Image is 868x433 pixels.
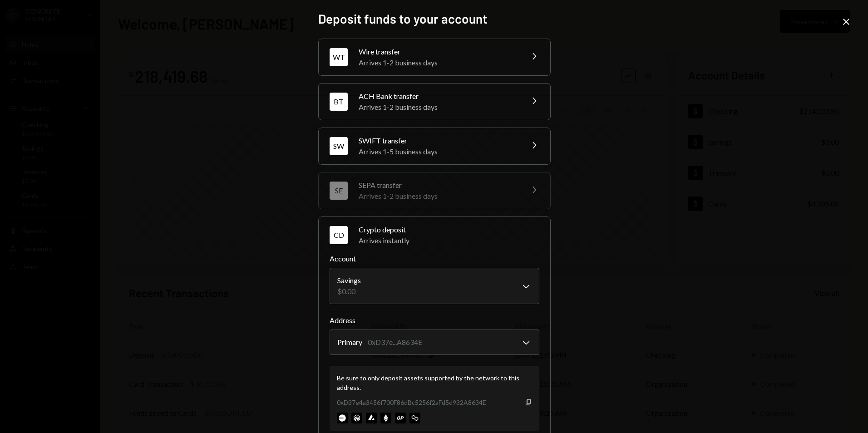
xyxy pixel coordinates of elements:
button: Address [330,330,539,355]
button: SWSWIFT transferArrives 1-5 business days [319,128,550,164]
div: SW [330,137,348,155]
div: SWIFT transfer [359,135,518,146]
img: optimism-mainnet [395,413,406,423]
div: Arrives 1-5 business days [359,146,518,157]
img: arbitrum-mainnet [351,413,362,423]
img: base-mainnet [337,413,348,423]
div: 0xD37e...A8634E [368,337,422,348]
div: Wire transfer [359,46,518,57]
div: Arrives 1-2 business days [359,191,518,202]
img: ethereum-mainnet [380,413,391,423]
div: WT [330,48,348,66]
div: Arrives 1-2 business days [359,57,518,68]
div: CDCrypto depositArrives instantly [330,253,539,431]
div: BT [330,93,348,111]
button: WTWire transferArrives 1-2 business days [319,39,550,75]
button: SESEPA transferArrives 1-2 business days [319,172,550,209]
div: Arrives 1-2 business days [359,102,518,113]
img: avalanche-mainnet [366,413,377,423]
h2: Deposit funds to your account [318,10,550,28]
label: Account [330,253,539,264]
div: SEPA transfer [359,180,518,191]
button: BTACH Bank transferArrives 1-2 business days [319,84,550,120]
div: 0xD37e4a3456f700F86dBc5256f2aFd5d932A8634E [337,398,486,407]
div: Be sure to only deposit assets supported by the network to this address. [337,373,532,392]
div: CD [330,226,348,244]
div: Crypto deposit [359,224,539,235]
div: SE [330,182,348,200]
label: Address [330,315,539,326]
button: Account [330,268,539,304]
div: ACH Bank transfer [359,91,518,102]
button: CDCrypto depositArrives instantly [319,217,550,253]
img: polygon-mainnet [409,413,420,423]
div: Arrives instantly [359,235,539,246]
